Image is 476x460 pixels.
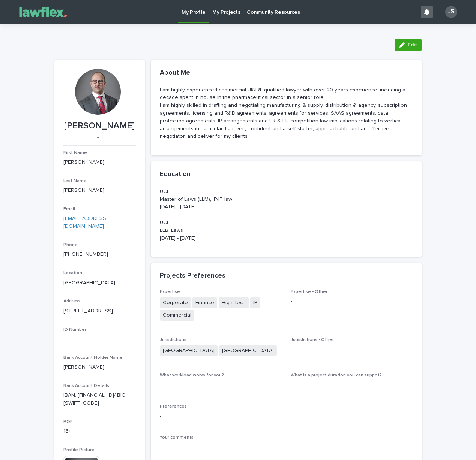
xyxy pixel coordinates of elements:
span: First Name [63,151,87,155]
p: - [291,297,413,305]
p: [PERSON_NAME] [63,121,136,131]
span: Bank Account Details [63,384,109,388]
p: [PERSON_NAME] [63,187,136,194]
span: Phone [63,243,78,247]
span: ID Number [63,327,86,332]
span: Bank Account Holder Name [63,355,123,360]
span: What workload works for you? [160,373,224,378]
p: [STREET_ADDRESS] [63,307,136,315]
a: [EMAIL_ADDRESS][DOMAIN_NAME] [63,216,108,229]
p: [PHONE_NUMBER] [63,251,136,258]
span: Jurisdictions - Other [291,338,334,342]
span: IP [250,297,260,308]
div: JS [445,6,457,18]
span: Location [63,271,82,275]
span: PQE [63,420,73,424]
h2: About Me [160,69,190,77]
span: Expertise - Other [291,290,327,294]
p: - [160,412,413,420]
p: IBAN: [FINANCIAL_ID]/ BIC: [SWIFT_CODE] [63,391,136,407]
button: Edit [395,39,422,51]
p: - [63,335,136,343]
p: 16+ [63,427,136,435]
span: Last Name [63,179,87,183]
p: UCL Master of Laws (LLM), IP/IT law [DATE] - [DATE] UCL LLB, Laws [DATE] - [DATE] [160,188,413,242]
span: [GEOGRAPHIC_DATA] [219,345,277,356]
img: Gnvw4qrBSHOAfo8VMhG6 [15,4,71,19]
p: - [160,381,282,389]
h2: Education [160,170,191,179]
span: Email [63,207,75,211]
span: Preferences [160,404,187,409]
p: I am highly experienced commercial UK/IRL qualified lawyer with over 20 years experience, includi... [160,86,413,141]
span: Your comments [160,435,194,440]
h2: Projects Preferences [160,272,225,280]
p: - [291,381,413,389]
span: Finance [192,297,217,308]
span: Commercial [160,310,194,321]
p: [PERSON_NAME] [63,158,136,166]
span: Expertise [160,290,180,294]
span: What is a project duration you can suppot? [291,373,382,378]
span: [GEOGRAPHIC_DATA] [160,345,218,356]
span: Address [63,299,81,303]
p: - [63,134,133,141]
span: Edit [408,42,417,48]
span: High Tech [219,297,249,308]
span: Jurisdictions [160,338,186,342]
span: Profile Picture [63,448,95,452]
p: [GEOGRAPHIC_DATA] [63,279,136,287]
span: Corporate [160,297,191,308]
p: [PERSON_NAME] [63,363,136,371]
p: - [291,345,413,353]
p: - [160,449,413,457]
